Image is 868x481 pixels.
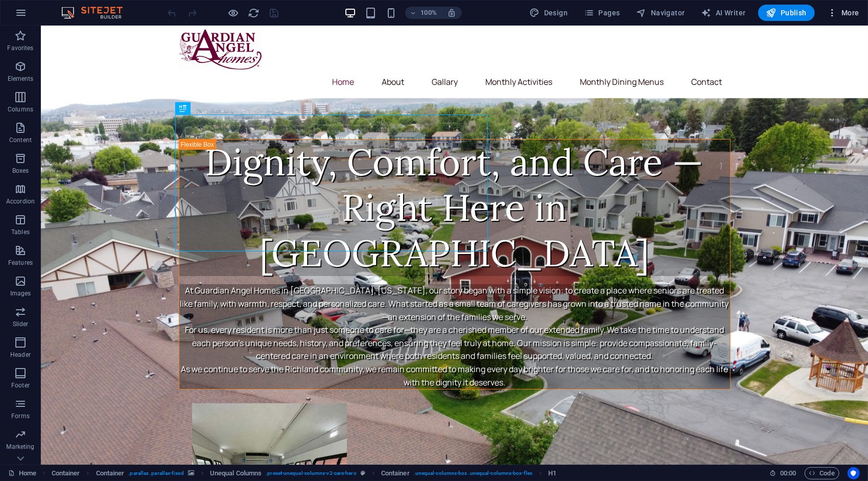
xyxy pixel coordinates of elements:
p: Slider [13,320,29,328]
button: Usercentrics [848,467,860,479]
i: On resize automatically adjust zoom level to fit chosen device. [447,8,456,17]
button: Code [805,467,839,479]
button: Publish [758,5,815,21]
i: Reload page [248,7,260,19]
p: Forms [11,412,30,420]
span: 00 00 [780,467,796,479]
button: Navigator [632,5,689,21]
p: Tables [11,228,30,236]
p: Marketing [6,443,34,451]
i: This element contains a background [188,470,194,476]
p: Header [10,351,31,359]
div: Design (Ctrl+Alt+Y) [526,5,572,21]
span: Click to select. Double-click to edit [381,467,410,479]
p: Footer [11,381,30,390]
button: Click here to leave preview mode and continue editing [227,7,240,19]
span: . preset-unequal-columns-v2-care-hero [266,467,356,479]
span: More [827,8,859,18]
span: Navigator [637,8,685,18]
p: Content [9,136,32,144]
button: AI Writer [697,5,750,21]
span: . parallax .parallax-fixed [128,467,183,479]
span: Pages [584,8,620,18]
p: Boxes [12,167,29,175]
p: Accordion [6,197,35,205]
p: Images [10,289,31,297]
h6: Session time [769,467,796,479]
span: Click to select. Double-click to edit [210,467,262,479]
span: . unequal-columns-box .unequal-columns-box-flex [414,467,532,479]
button: 100% [405,7,441,19]
button: More [823,5,863,21]
p: Elements [8,75,34,83]
span: Code [809,467,835,479]
a: Click to cancel selection. Double-click to open Pages [8,467,36,479]
span: Click to select. Double-click to edit [52,467,80,479]
span: Publish [766,8,807,18]
span: Design [530,8,568,18]
span: Click to select. Double-click to edit [548,467,556,479]
span: : [787,469,789,477]
p: Features [8,259,33,267]
i: This element is a customizable preset [361,470,365,476]
img: Editor Logo [59,7,135,19]
p: Favorites [7,44,33,52]
button: Design [526,5,572,21]
h6: 100% [420,7,437,19]
p: Columns [8,105,33,113]
button: Pages [580,5,624,21]
button: reload [248,7,260,19]
span: AI Writer [701,8,746,18]
nav: breadcrumb [52,467,557,479]
span: Click to select. Double-click to edit [96,467,125,479]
